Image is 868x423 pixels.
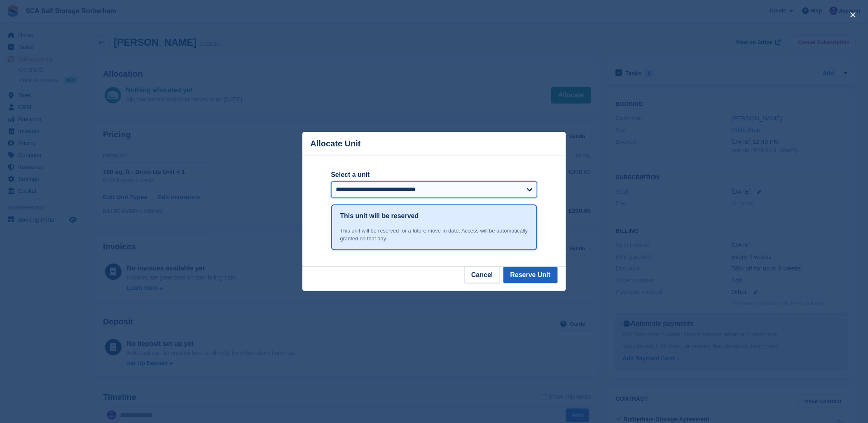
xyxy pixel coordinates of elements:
[340,227,528,243] div: This unit will be reserved for a future move-in date. Access will be automatically granted on tha...
[847,8,860,21] button: close
[503,267,558,283] button: Reserve Unit
[464,267,500,283] button: Cancel
[340,211,419,221] h1: This unit will be reserved
[311,139,361,148] p: Allocate Unit
[331,170,537,180] label: Select a unit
